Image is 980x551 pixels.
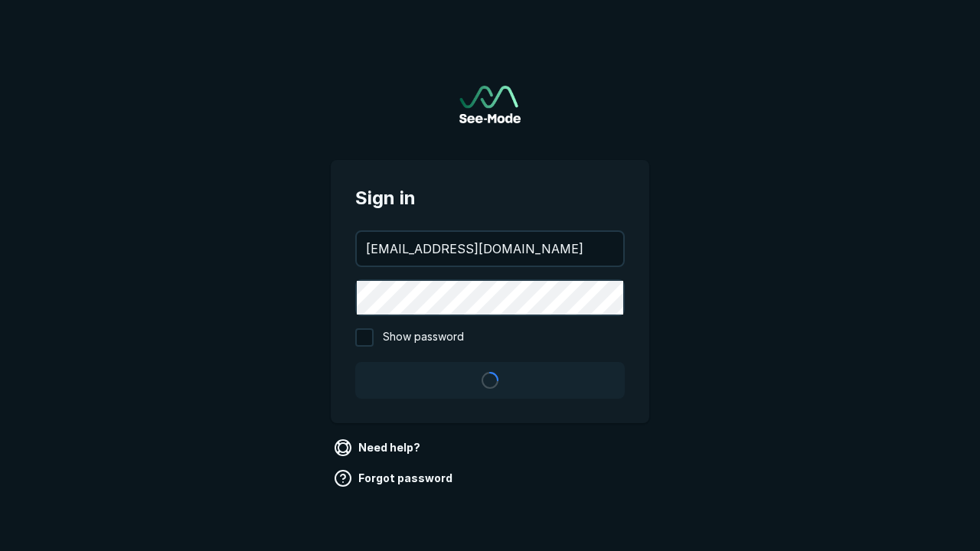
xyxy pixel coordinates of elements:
a: Need help? [331,435,426,460]
a: Forgot password [331,466,459,491]
a: Go to sign in [459,86,521,123]
input: your@email.com [357,232,623,266]
span: Show password [383,328,464,347]
img: See-Mode Logo [459,86,521,123]
span: Sign in [355,184,625,212]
